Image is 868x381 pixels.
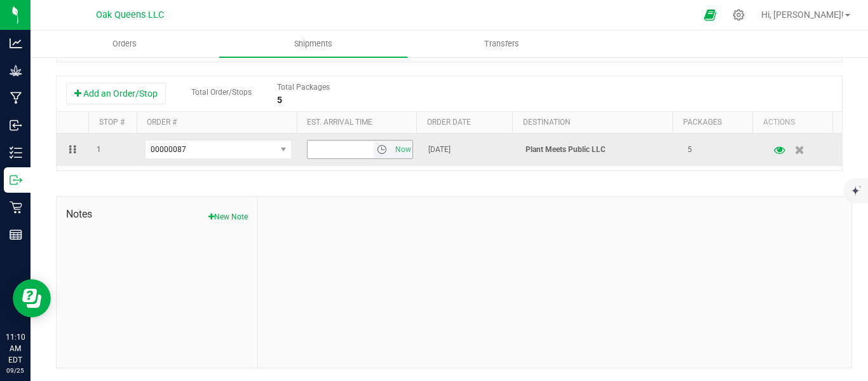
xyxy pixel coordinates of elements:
[13,279,51,317] iframe: Resource center
[277,38,349,50] span: Shipments
[467,38,536,50] span: Transfers
[10,174,22,186] inline-svg: Outbound
[10,64,22,77] inline-svg: Grow
[277,83,330,92] span: Total Packages
[97,144,101,156] span: 1
[10,37,22,50] inline-svg: Analytics
[761,10,844,20] span: Hi, [PERSON_NAME]!
[392,141,414,159] span: Set Current date
[6,331,25,366] p: 11:10 AM EDT
[191,88,252,97] span: Total Order/Stops
[275,141,291,158] span: select
[427,118,471,127] a: Order date
[277,95,282,105] strong: 5
[683,118,722,127] a: Packages
[10,119,22,132] inline-svg: Inbound
[99,118,125,127] a: Stop #
[10,146,22,159] inline-svg: Inventory
[6,366,25,375] p: 09/25
[752,112,832,134] th: Actions
[428,144,451,156] span: [DATE]
[147,118,177,127] a: Order #
[10,228,22,241] inline-svg: Reports
[407,31,596,57] a: Transfers
[526,144,672,156] p: Plant Meets Public LLC
[10,92,22,104] inline-svg: Manufacturing
[66,207,248,222] span: Notes
[219,31,408,57] a: Shipments
[696,3,724,27] span: Open Ecommerce Menu
[151,145,186,154] span: 00000087
[31,31,219,57] a: Orders
[688,144,692,156] span: 5
[95,38,154,50] span: Orders
[208,211,248,223] button: New Note
[523,118,571,127] a: Destination
[731,9,747,21] div: Manage settings
[307,118,372,127] a: Est. arrival time
[374,141,392,158] span: select
[96,10,164,20] span: Oak Queens LLC
[391,141,412,158] span: select
[66,83,166,104] button: Add an Order/Stop
[10,201,22,214] inline-svg: Retail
